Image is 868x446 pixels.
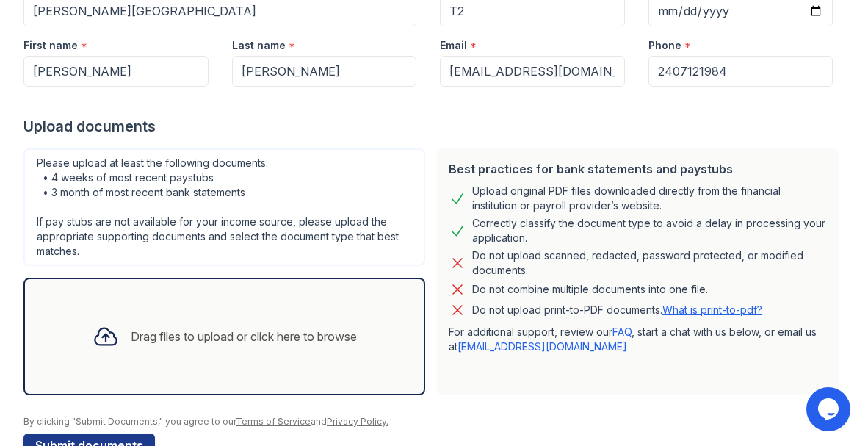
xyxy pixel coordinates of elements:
[472,281,708,298] div: Do not combine multiple documents into one file.
[236,416,311,427] a: Terms of Service
[472,216,827,245] div: Correctly classify the document type to avoid a delay in processing your application.
[131,328,357,345] div: Drag files to upload or click here to browse
[472,248,827,278] div: Do not upload scanned, redacted, password protected, or modified documents.
[23,116,845,137] div: Upload documents
[612,325,632,338] a: FAQ
[23,416,845,428] div: By clicking "Submit Documents," you agree to our and
[23,148,425,266] div: Please upload at least the following documents: • 4 weeks of most recent paystubs • 3 month of mo...
[449,325,827,354] p: For additional support, review our , start a chat with us below, or email us at
[23,38,78,53] label: First name
[662,303,762,316] a: What is print-to-pdf?
[648,38,681,53] label: Phone
[327,416,388,427] a: Privacy Policy.
[457,340,627,353] a: [EMAIL_ADDRESS][DOMAIN_NAME]
[472,184,827,213] div: Upload original PDF files downloaded directly from the financial institution or payroll provider’...
[806,387,853,431] iframe: chat widget
[472,303,762,317] p: Do not upload print-to-PDF documents.
[440,38,467,53] label: Email
[449,160,827,178] div: Best practices for bank statements and paystubs
[232,38,286,53] label: Last name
